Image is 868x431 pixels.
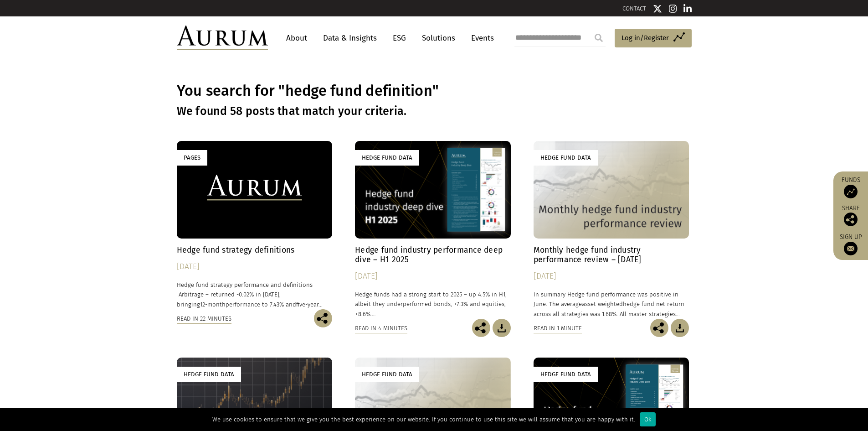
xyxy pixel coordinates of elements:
[683,4,692,13] img: Linkedin icon
[844,242,858,255] img: Sign up to our newsletter
[177,104,692,118] h3: We found 58 posts that match your criteria.
[296,301,318,308] span: five-year
[177,150,207,165] div: Pages
[282,30,312,47] a: About
[838,233,863,255] a: Sign up
[200,301,226,308] span: 12-month
[355,290,511,318] p: Hedge funds had a strong start to 2025 – up 4.5% in H1, albeit they underperformed bonds, +7.3% a...
[534,367,598,382] div: Hedge Fund Data
[177,280,333,309] p: Hedge fund strategy performance and definitions Arbitrage – returned -0.02% in [DATE], bringing p...
[838,176,863,198] a: Funds
[355,141,511,318] a: Hedge Fund Data Hedge fund industry performance deep dive – H1 2025 [DATE] Hedge funds had a stro...
[467,30,494,47] a: Events
[534,150,598,165] div: Hedge Fund Data
[355,245,511,265] h4: Hedge fund industry performance deep dive – H1 2025
[355,367,419,382] div: Hedge Fund Data
[493,319,511,337] img: Download Article
[669,4,677,13] img: Instagram icon
[622,5,646,12] a: CONTACT
[534,323,582,333] div: Read in 1 minute
[177,141,333,309] a: Pages Hedge fund strategy definitions [DATE] Hedge fund strategy performance and definitions Arbi...
[355,150,419,165] div: Hedge Fund Data
[388,30,411,47] a: ESG
[177,245,333,255] h4: Hedge fund strategy definitions
[534,270,689,283] div: [DATE]
[534,290,689,318] p: In summary Hedge fund performance was positive in June. The average hedge fund net return across ...
[314,309,332,327] img: Share this post
[534,141,689,318] a: Hedge Fund Data Monthly hedge fund industry performance review – [DATE] [DATE] In summary Hedge f...
[590,29,608,47] input: Submit
[671,319,689,337] img: Download Article
[355,323,407,333] div: Read in 4 minutes
[355,270,511,283] div: [DATE]
[650,319,668,337] img: Share this post
[177,82,692,100] h1: You search for "hedge fund definition"
[534,245,689,265] h4: Monthly hedge fund industry performance review – [DATE]
[177,260,333,273] div: [DATE]
[844,213,858,226] img: Share this post
[472,319,490,337] img: Share this post
[653,4,662,13] img: Twitter icon
[318,30,381,47] a: Data & Insights
[177,314,231,324] div: Read in 22 minutes
[615,29,692,48] a: Log in/Register
[417,30,460,47] a: Solutions
[621,32,669,43] span: Log in/Register
[838,205,863,226] div: Share
[177,367,241,382] div: Hedge Fund Data
[177,26,268,50] img: Aurum
[582,301,623,307] span: asset-weighted
[844,185,858,198] img: Access Funds
[640,412,656,426] div: Ok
